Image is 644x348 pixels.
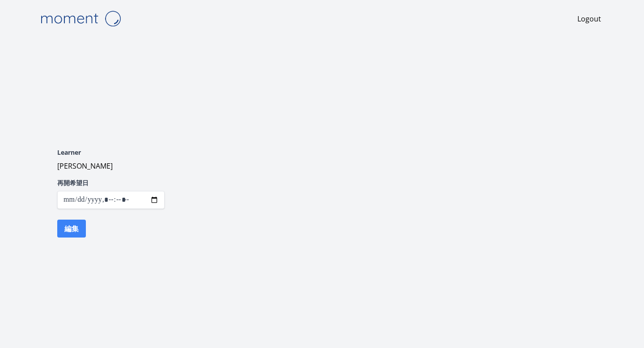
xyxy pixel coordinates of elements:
[36,7,125,30] img: Moment
[57,148,165,157] label: Learner
[577,13,601,24] a: Logout
[57,161,113,171] span: [PERSON_NAME]
[57,178,165,187] label: 再開希望日
[57,220,86,238] button: 編集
